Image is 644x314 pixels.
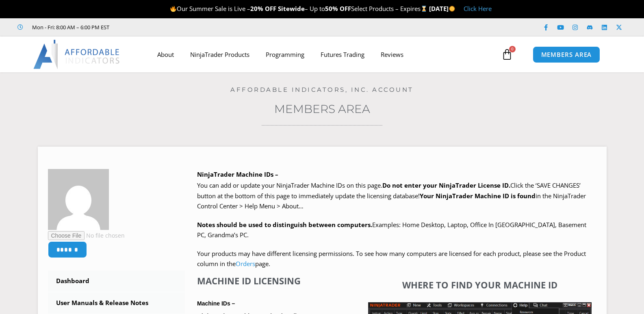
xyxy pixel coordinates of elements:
[533,46,601,63] a: MEMBERS AREA
[197,181,586,210] span: Click the ‘SAVE CHANGES’ button at the bottom of this page to immediately update the licensing da...
[149,45,499,64] nav: Menu
[48,271,185,292] a: Dashboard
[197,170,278,178] b: NinjaTrader Machine IDs –
[325,4,351,13] strong: 50% OFF
[489,43,525,66] a: 0
[30,22,109,32] span: Mon - Fri: 8:00 AM – 6:00 PM EST
[312,45,373,64] a: Futures Trading
[121,23,243,31] iframe: Customer reviews powered by Trustpilot
[197,221,586,239] span: Examples: Home Desktop, Laptop, Office In [GEOGRAPHIC_DATA], Basement PC, Grandma’s PC.
[278,4,305,13] strong: Sitewide
[170,6,176,12] img: 🔥
[258,45,312,64] a: Programming
[541,52,592,58] span: MEMBERS AREA
[230,86,414,93] a: Affordable Indicators, Inc. Account
[197,275,358,286] h4: Machine ID Licensing
[420,192,536,200] strong: Your NinjaTrader Machine ID is found
[236,260,255,268] a: Orders
[48,169,109,230] img: b288b8003782558247a7f1c7566bdbce0f7228ebb8a1d427095cd4986357922e
[48,292,185,314] a: User Manuals & Release Notes
[274,102,370,116] a: Members Area
[149,45,182,64] a: About
[421,6,427,12] img: ⌛
[382,181,510,189] b: Do not enter your NinjaTrader License ID.
[197,181,382,189] span: You can add or update your NinjaTrader Machine IDs on this page.
[170,4,429,13] span: Our Summer Sale is Live – – Up to Select Products – Expires
[464,4,492,13] a: Click Here
[373,45,412,64] a: Reviews
[197,249,586,268] span: Your products may have different licensing permissions. To see how many computers are licensed fo...
[429,4,455,13] strong: [DATE]
[368,279,592,290] h4: Where to find your Machine ID
[509,46,516,52] span: 0
[33,40,121,69] img: LogoAI | Affordable Indicators – NinjaTrader
[449,6,455,12] img: 🌞
[250,4,276,13] strong: 20% OFF
[182,45,258,64] a: NinjaTrader Products
[197,221,372,229] strong: Notes should be used to distinguish between computers.
[197,300,235,307] strong: Machine IDs –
